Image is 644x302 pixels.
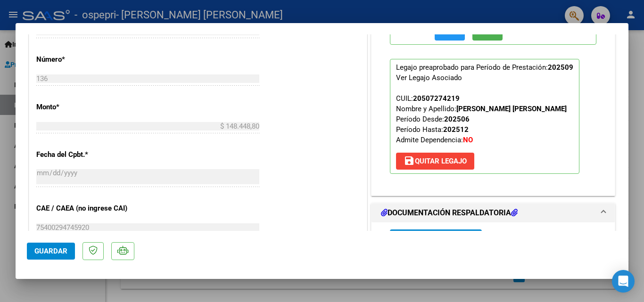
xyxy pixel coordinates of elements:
strong: 202506 [444,115,470,123]
div: Open Intercom Messenger [612,270,635,293]
p: Fecha del Cpbt. [36,149,133,160]
strong: [PERSON_NAME] [PERSON_NAME] [456,105,567,113]
span: Guardar [34,247,67,255]
strong: 202509 [548,63,573,72]
div: Ver Legajo Asociado [396,73,462,83]
p: Monto [36,102,133,113]
h1: DOCUMENTACIÓN RESPALDATORIA [381,207,518,219]
p: CAE / CAEA (no ingrese CAI) [36,203,133,214]
p: Número [36,54,133,65]
span: CUIL: Nombre y Apellido: Período Desde: Período Hasta: Admite Dependencia: [396,94,567,144]
mat-icon: save [404,155,415,166]
span: Quitar Legajo [404,157,467,165]
button: Agregar Documento [390,229,482,247]
strong: NO [463,136,473,144]
button: Quitar Legajo [396,153,474,170]
strong: 202512 [443,125,469,134]
button: Guardar [27,243,75,260]
p: Legajo preaprobado para Período de Prestación: [390,59,579,174]
mat-expansion-panel-header: DOCUMENTACIÓN RESPALDATORIA [372,204,615,222]
div: 20507274219 [413,93,460,104]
